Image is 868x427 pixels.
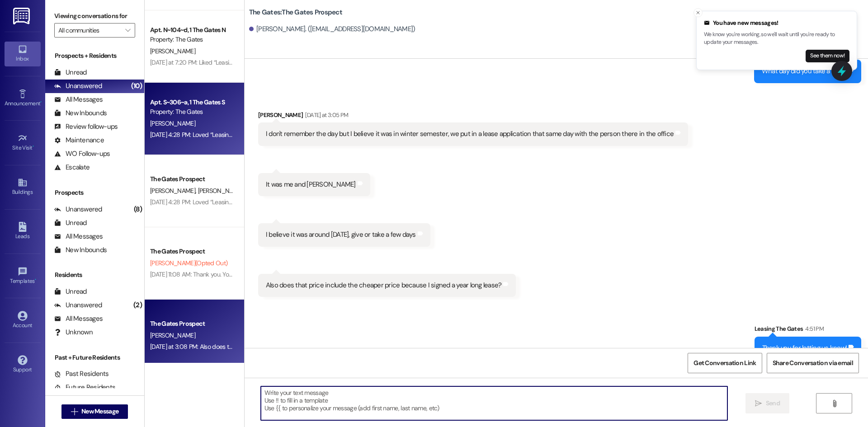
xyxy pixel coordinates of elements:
div: (10) [129,79,144,93]
a: Account [5,308,41,333]
div: The Gates Prospect [150,174,234,184]
div: I don't remember the day but I believe it was in winter semester, we put in a lease application t... [266,129,674,139]
a: Site Visit • [5,131,41,155]
div: Unanswered [54,205,102,214]
div: Thank you for letting us know! [762,343,847,353]
a: Leads [5,219,41,244]
div: [DATE] 11:08 AM: Thank you. You will no longer receive texts from this thread. Please reply with ... [150,270,597,278]
div: What day did you take a tour? [762,66,847,76]
div: Future Residents [54,383,115,392]
span: • [40,99,42,105]
div: Prospects [45,188,144,197]
label: Viewing conversations for [54,9,135,23]
div: Residents [45,270,144,280]
div: Review follow-ups [54,122,118,131]
span: [PERSON_NAME] [150,187,198,195]
div: Leasing The Gates [755,324,862,337]
a: Buildings [5,175,41,199]
div: Apt. N~104~d, 1 The Gates N [150,25,234,35]
span: Share Conversation via email [773,358,853,368]
span: [PERSON_NAME] [150,331,195,339]
span: Send [766,399,780,408]
span: • [33,143,34,150]
div: (8) [132,202,144,216]
div: 4:51 PM [803,324,823,333]
span: [PERSON_NAME] [198,187,245,195]
a: Templates • [5,264,41,288]
button: Send [745,393,789,413]
span: • [35,277,36,283]
input: All communities [58,23,121,38]
div: Past + Future Residents [45,353,144,362]
button: See them now! [806,50,849,62]
div: Also does that price include the cheaper price because I signed a year long lease? [266,281,502,290]
div: Unread [54,68,87,77]
button: Get Conversation Link [688,353,762,373]
p: We know you're working, so we'll wait until you're ready to update your messages. [704,31,849,47]
div: WO Follow-ups [54,149,110,159]
div: All Messages [54,232,103,241]
button: Share Conversation via email [767,353,859,373]
div: You have new messages! [704,19,849,28]
span: New Message [81,407,118,416]
div: Unanswered [54,81,102,91]
div: The Gates Prospect [150,319,234,328]
span: [PERSON_NAME] (Opted Out) [150,259,227,267]
div: Property: The Gates [150,107,234,117]
div: Prospects + Residents [45,51,144,61]
i:  [831,400,838,407]
b: The Gates: The Gates Prospect [249,8,342,17]
button: Close toast [693,8,703,17]
div: All Messages [54,95,103,104]
span: [PERSON_NAME] [150,47,195,55]
div: It was me and [PERSON_NAME] [266,180,356,189]
div: I believe it was around [DATE], give or take a few days [266,230,416,239]
div: Unanswered [54,300,102,310]
div: Unread [54,287,87,296]
div: Escalate [54,163,90,172]
div: [DATE] at 3:08 PM: Also does that price include the cheaper price because I signed a year long le... [150,343,415,351]
span: Get Conversation Link [693,358,756,368]
div: [PERSON_NAME]. ([EMAIL_ADDRESS][DOMAIN_NAME]) [249,24,415,34]
div: Unknown [54,328,93,337]
div: Maintenance [54,136,104,145]
div: New Inbounds [54,108,107,118]
div: Property: The Gates [150,35,234,44]
div: [DATE] at 3:05 PM [303,110,348,120]
div: Past Residents [54,369,109,379]
div: All Messages [54,314,103,324]
div: [PERSON_NAME] [258,110,688,123]
img: ResiDesk Logo [13,8,32,24]
i:  [71,408,78,415]
div: New Inbounds [54,245,107,255]
i:  [125,27,130,34]
a: Inbox [5,42,41,66]
span: [PERSON_NAME] [150,119,195,127]
button: New Message [61,404,128,419]
a: Support [5,352,41,377]
i:  [755,400,762,407]
div: The Gates Prospect [150,247,234,256]
div: (2) [131,298,144,312]
div: Apt. S~306~a, 1 The Gates S [150,98,234,107]
div: [DATE] at 7:20 PM: Liked “Leasing The Gates (The Gates): Hi [PERSON_NAME]! At this time we aren't... [150,58,715,66]
div: Unread [54,218,87,228]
